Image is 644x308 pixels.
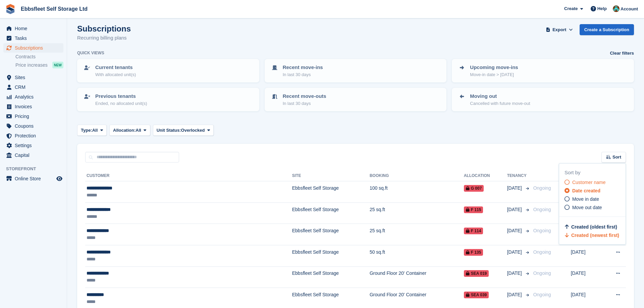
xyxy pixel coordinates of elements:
[265,88,446,111] a: Recent move-outs In last 30 days
[572,196,599,202] span: Move in date
[507,291,523,298] span: [DATE]
[533,185,551,191] span: Ongoing
[612,154,621,161] span: Sort
[95,64,136,71] p: Current tenants
[85,171,292,181] th: Customer
[565,179,626,186] a: Customer name
[507,270,523,277] span: [DATE]
[77,34,131,42] p: Recurring billing plans
[572,205,602,210] span: Move out date
[533,270,551,276] span: Ongoing
[452,88,633,111] a: Moving out Cancelled with future move-out
[181,127,205,134] span: Overlocked
[292,245,370,266] td: Ebbsfleet Self Storage
[572,180,606,185] span: Customer name
[283,100,326,107] p: In last 30 days
[464,249,483,256] span: F 135
[507,206,523,213] span: [DATE]
[3,174,63,183] a: menu
[283,64,323,71] p: Recent move-ins
[15,121,55,131] span: Coupons
[113,127,136,134] span: Allocation:
[565,233,619,238] a: Created (newest first)
[153,125,214,136] button: Unit Status: Overlocked
[15,43,55,53] span: Subscriptions
[92,127,98,134] span: All
[565,224,617,230] a: Created (oldest first)
[565,187,626,194] a: Date created
[370,245,464,266] td: 50 sq.ft
[283,93,326,100] p: Recent move-outs
[370,266,464,288] td: Ground Floor 20' Container
[3,73,63,82] a: menu
[3,131,63,140] a: menu
[15,174,55,183] span: Online Store
[109,125,150,136] button: Allocation: All
[6,166,67,172] span: Storefront
[565,196,626,203] a: Move in date
[571,266,603,288] td: [DATE]
[552,26,566,33] span: Export
[464,171,507,181] th: Allocation
[15,131,55,140] span: Protection
[15,141,55,150] span: Settings
[15,24,55,33] span: Home
[464,206,483,213] span: F 115
[470,100,530,107] p: Cancelled with future move-out
[3,102,63,111] a: menu
[78,88,259,111] a: Previous tenants Ended, no allocated unit(s)
[571,233,619,238] span: Created (newest first)
[3,34,63,43] a: menu
[470,64,518,71] p: Upcoming move-ins
[15,61,63,69] a: Price increases NEW
[78,60,259,82] a: Current tenants With allocated unit(s)
[3,43,63,53] a: menu
[565,204,626,211] a: Move out date
[464,185,484,192] span: G 007
[283,71,323,78] p: In last 30 days
[15,102,55,111] span: Invoices
[3,141,63,150] a: menu
[370,202,464,224] td: 25 sq.ft
[292,224,370,245] td: Ebbsfleet Self Storage
[565,169,626,177] div: Sort by
[470,71,518,78] p: Move-in date > [DATE]
[15,34,55,43] span: Tasks
[3,24,63,33] a: menu
[533,292,551,297] span: Ongoing
[580,24,634,35] a: Create a Subscription
[292,171,370,181] th: Site
[15,112,55,121] span: Pricing
[3,150,63,160] a: menu
[81,127,92,134] span: Type:
[452,60,633,82] a: Upcoming move-ins Move-in date > [DATE]
[15,62,48,68] span: Price increases
[3,121,63,131] a: menu
[464,292,489,298] span: SEA 039
[507,227,523,234] span: [DATE]
[507,249,523,256] span: [DATE]
[597,5,607,12] span: Help
[571,224,617,230] span: Created (oldest first)
[52,62,63,68] div: NEW
[15,92,55,102] span: Analytics
[3,92,63,102] a: menu
[77,24,131,33] h1: Subscriptions
[5,4,15,14] img: stora-icon-8386f47178a22dfd0bd8f6a31ec36ba5ce8667c1dd55bd0f319d3a0aa187defe.svg
[265,60,446,82] a: Recent move-ins In last 30 days
[621,6,638,12] span: Account
[3,82,63,92] a: menu
[15,150,55,160] span: Capital
[292,266,370,288] td: Ebbsfleet Self Storage
[136,127,141,134] span: All
[613,5,620,12] img: George Spring
[533,207,551,212] span: Ongoing
[95,71,136,78] p: With allocated unit(s)
[15,54,63,60] a: Contracts
[370,224,464,245] td: 25 sq.ft
[564,5,578,12] span: Create
[507,185,523,192] span: [DATE]
[77,50,104,56] h6: Quick views
[95,93,147,100] p: Previous tenants
[292,202,370,224] td: Ebbsfleet Self Storage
